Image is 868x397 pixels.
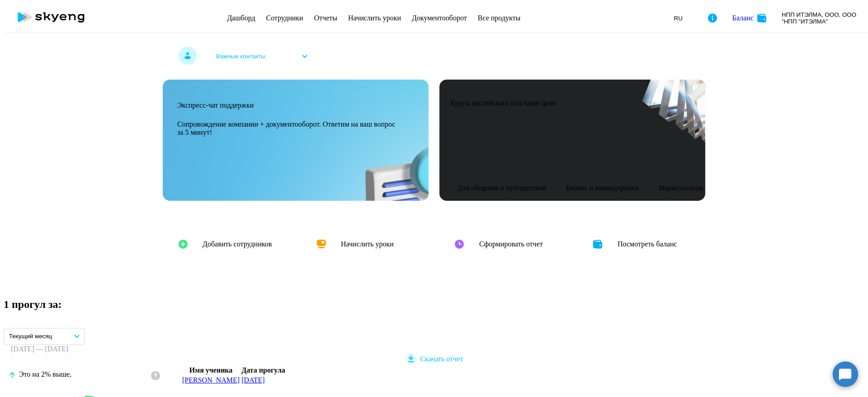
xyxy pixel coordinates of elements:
h2: 1 прогул за: [4,298,864,311]
p: НПП ИТЭЛМА, ООО, ООО "НПП "ИТЭЛМА" [782,11,866,25]
a: Дашборд [227,14,255,22]
img: bg-img [352,128,458,230]
div: Курсы английского под ваши цели [450,95,605,111]
div: Баланс [732,14,754,22]
h3: Экспресс-чат поддержки [177,101,443,109]
h4: Посмотреть баланс [618,240,677,248]
h4: Начислить уроки [341,240,394,248]
div: Бизнес и командировки [559,180,646,196]
span: Скачать отчет [420,355,463,363]
button: Текущий месяц [4,328,85,345]
a: Документооборот [412,14,467,22]
span: Это на 2% выше, [19,370,71,381]
div: Для общения и путешествий [450,180,553,196]
img: balance [757,14,766,23]
h4: Сформировать отчет [479,240,543,248]
a: [DATE] [241,376,272,384]
a: [PERSON_NAME] [182,376,240,384]
button: Важные контакты [163,43,315,69]
a: Отчеты [314,14,337,22]
a: Начислить уроки [348,14,401,22]
th: Имя ученика [182,366,240,375]
a: Сотрудники [266,14,303,22]
h4: Добавить сотрудников [203,240,272,248]
span: Сопровождение компании + документооборот. Ответим на ваш вопрос за 5 минут! [177,120,395,136]
button: RU [668,9,698,27]
a: Все продукты [478,14,521,22]
span: [DATE] — [DATE] [11,345,68,353]
p: Текущий месяц [9,333,52,340]
th: Дата прогула [241,366,286,375]
span: RU [674,15,683,22]
span: Важные контакты [216,53,265,60]
button: Балансbalance [727,9,772,27]
div: Маркетологам [651,180,710,196]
